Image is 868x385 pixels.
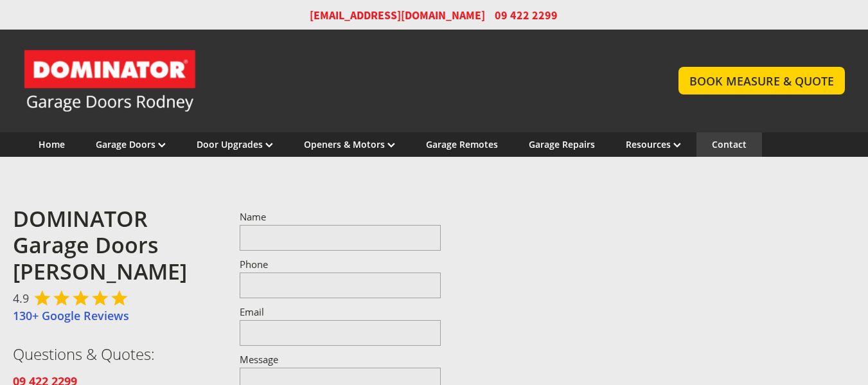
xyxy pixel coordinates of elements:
a: [EMAIL_ADDRESS][DOMAIN_NAME] [310,8,485,23]
label: Email [240,307,441,317]
h3: Questions & Quotes: [13,345,214,364]
label: Name [240,212,441,222]
a: Door Upgrades [197,138,273,150]
label: Message [240,355,441,364]
a: Garage Door and Secure Access Solutions homepage [23,49,653,113]
a: Home [39,138,65,150]
a: Contact [712,138,747,150]
span: 09 422 2299 [495,8,558,23]
a: Resources [626,138,681,150]
a: BOOK MEASURE & QUOTE [678,67,845,94]
h2: DOMINATOR Garage Doors [PERSON_NAME] [13,206,214,284]
a: Openers & Motors [304,138,395,150]
label: Phone [240,260,441,269]
a: Garage Remotes [426,138,498,150]
span: 4.9 [13,290,29,307]
a: Garage Repairs [529,138,595,150]
a: Garage Doors [96,138,166,150]
a: 130+ Google Reviews [13,308,129,323]
div: Rated 4.9 out of 5, [34,289,130,307]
